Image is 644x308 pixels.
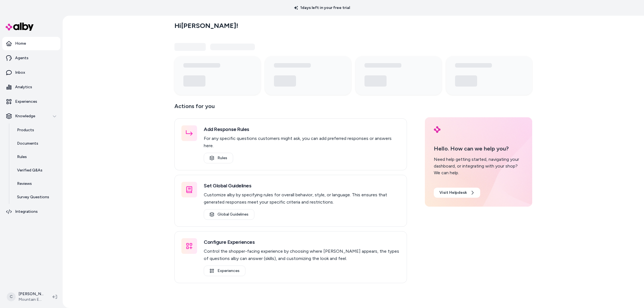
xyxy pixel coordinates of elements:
[11,190,60,204] a: Survey Questions
[204,125,400,133] h3: Add Response Rules
[204,182,400,190] h3: Set Global Guidelines
[174,102,407,115] p: Actions for you
[204,191,400,206] p: Customize alby by specifying rules for overall behavior, style, or language. This ensures that ge...
[7,292,16,301] span: C
[18,297,44,302] span: Mountain Equipment Company
[174,22,238,30] h2: Hi [PERSON_NAME] !
[204,135,400,149] p: For any specific questions customers might ask, you can add preferred responses or answers here.
[6,23,34,31] img: alby Logo
[15,113,35,119] p: Knowledge
[3,288,48,306] button: C[PERSON_NAME]Mountain Equipment Company
[291,5,353,11] p: 1 days left in your free trial
[11,123,60,137] a: Products
[17,194,49,200] p: Survey Questions
[11,137,60,150] a: Documents
[11,150,60,164] a: Rules
[204,248,400,262] p: Control the shopper-facing experience by choosing where [PERSON_NAME] appears, the types of quest...
[2,51,60,65] a: Agents
[434,156,523,176] div: Need help getting started, navigating your dashboard, or integrating with your shop? We can help.
[15,209,38,214] p: Integrations
[2,37,60,50] a: Home
[2,95,60,108] a: Experiences
[17,127,34,133] p: Products
[434,126,441,133] img: alby Logo
[204,209,254,220] a: Global Guidelines
[434,188,480,198] a: Visit Helpdesk
[434,144,523,153] p: Hello. How can we help you?
[11,164,60,177] a: Verified Q&As
[204,153,233,163] a: Rules
[2,205,60,218] a: Integrations
[204,266,245,276] a: Experiences
[17,168,42,173] p: Verified Q&As
[2,80,60,94] a: Analytics
[11,177,60,190] a: Reviews
[15,84,32,90] p: Analytics
[2,109,60,123] button: Knowledge
[15,55,29,61] p: Agents
[15,70,25,75] p: Inbox
[2,66,60,79] a: Inbox
[204,238,400,246] h3: Configure Experiences
[17,181,32,187] p: Reviews
[15,41,26,46] p: Home
[15,99,37,104] p: Experiences
[17,141,38,146] p: Documents
[18,291,44,297] p: [PERSON_NAME]
[17,154,27,160] p: Rules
